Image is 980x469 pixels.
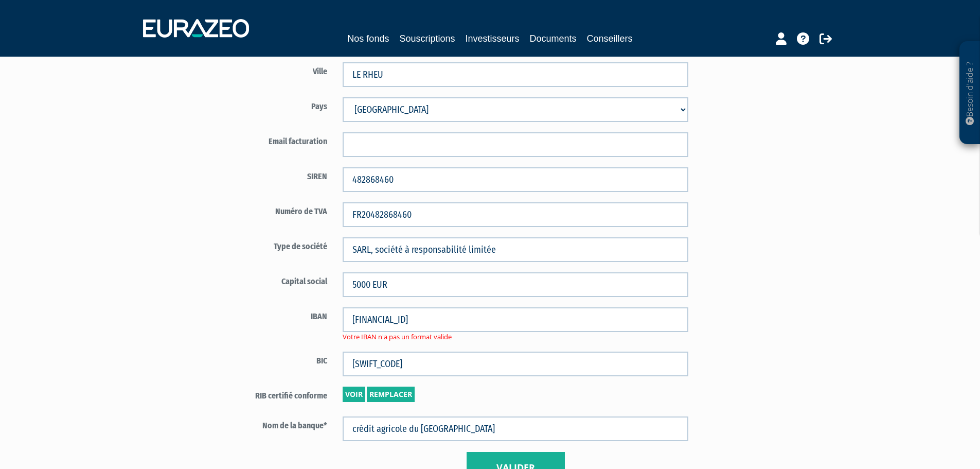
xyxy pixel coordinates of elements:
[347,31,389,46] a: Nos fonds
[215,62,335,78] label: Ville
[465,31,519,46] a: Investisseurs
[215,352,335,367] label: BIC
[530,31,577,46] a: Documents
[143,19,249,38] img: 1732889491-logotype_eurazeo_blanc_rvb.png
[215,167,335,183] label: SIREN
[215,237,335,253] label: Type de société
[215,416,335,432] label: Nom de la banque*
[367,387,415,402] a: Remplacer
[399,31,455,46] a: Souscriptions
[343,332,452,341] span: Votre IBAN n'a pas un format valide
[215,387,335,402] label: RIB certifié conforme
[215,202,335,218] label: Numéro de TVA
[215,97,335,113] label: Pays
[343,387,365,402] a: Voir
[587,31,633,46] a: Conseillers
[215,307,335,323] label: IBAN
[964,47,976,140] p: Besoin d'aide ?
[215,132,335,148] label: Email facturation
[215,272,335,288] label: Capital social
